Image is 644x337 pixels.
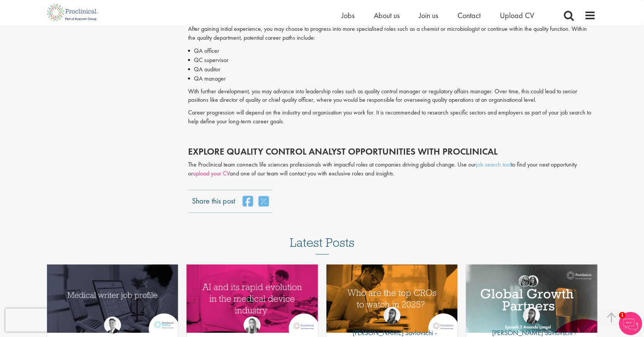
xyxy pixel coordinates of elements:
p: Career progression will depend on the industry and organisation you work for. It is recommended t... [188,108,596,126]
a: Link to a post [466,265,597,333]
a: upload your CV [193,169,230,177]
p: After gaining initial experience, you may choose to progress into more specialised roles such as ... [188,25,596,42]
a: Join us [419,10,438,20]
span: 1 [619,312,626,318]
li: QA manager [188,74,596,83]
a: share on twitter [259,195,269,207]
label: Share this post [192,195,235,201]
a: Link to a post [187,265,318,333]
img: George Watson [104,317,121,334]
a: share on facebook [243,195,253,207]
iframe: reCAPTCHA [5,308,104,332]
h3: Latest Posts [290,236,355,254]
p: With further development, you may advance into leadership roles such as quality control manager o... [188,87,596,105]
img: Medical writer job profile [47,265,178,333]
img: Hannah Burke [244,317,261,334]
a: Link to a post [326,265,458,333]
p: The Proclinical team connects life sciences professionals with impactful roles at companies drivi... [188,160,596,178]
a: About us [374,10,400,20]
img: AI and Its Impact on the Medical Device Industry | Proclinical [187,265,318,333]
li: QC supervisor [188,56,596,65]
li: QA officer [188,46,596,56]
li: QA auditor [188,65,596,74]
img: Top 10 CROs 2025 | Proclinical [326,265,458,333]
a: Contact [457,10,481,20]
img: Theodora Savlovschi - Wicks [383,307,400,324]
a: Upload CV [500,10,534,20]
a: job search tool [476,160,511,168]
img: Chatbot [619,312,642,335]
img: Theodora Savlovschi - Wicks [523,307,540,324]
h2: Explore quality control analyst opportunities with Proclinical [188,147,596,157]
a: Jobs [341,10,355,20]
a: Link to a post [47,265,178,333]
